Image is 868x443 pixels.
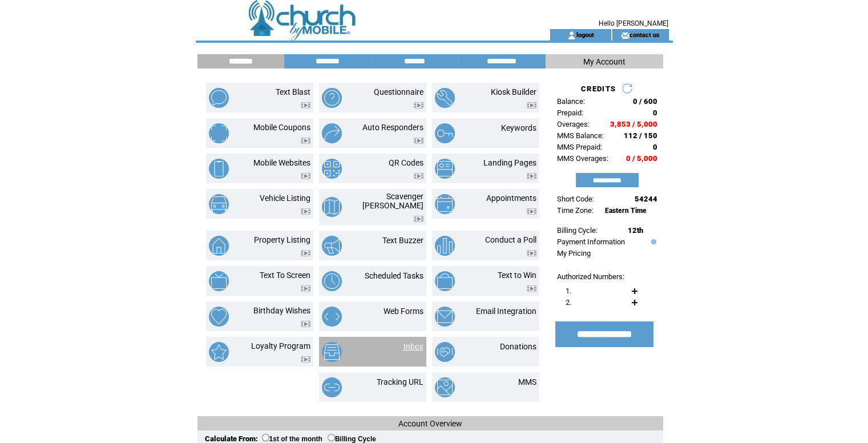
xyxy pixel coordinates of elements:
[301,250,310,256] img: video.png
[557,154,608,163] span: MMS Overages:
[435,123,455,143] img: keywords.png
[209,123,229,143] img: mobile-coupons.png
[435,307,455,327] img: email-integration.png
[209,236,229,256] img: property-listing.png
[389,158,423,167] a: QR Codes
[253,123,310,132] a: Mobile Coupons
[557,195,594,203] span: Short Code:
[377,377,423,386] a: Tracking URL
[628,226,643,235] span: 12th
[260,194,310,203] a: Vehicle Listing
[260,271,310,280] a: Text To Screen
[251,341,310,351] a: Loyalty Program
[557,143,602,151] span: MMS Prepaid:
[633,97,657,106] span: 0 / 600
[209,342,229,362] img: loyalty-program.png
[414,216,423,222] img: video.png
[301,208,310,215] img: video.png
[527,250,536,256] img: video.png
[527,173,536,179] img: video.png
[635,195,657,203] span: 54244
[322,88,342,108] img: questionnaire.png
[498,271,536,280] a: Text to Win
[301,321,310,327] img: video.png
[301,173,310,179] img: video.png
[557,120,590,128] span: Overages:
[435,88,455,108] img: kiosk-builder.png
[557,272,624,281] span: Authorized Numbers:
[383,307,423,316] a: Web Forms
[435,342,455,362] img: donations.png
[483,158,536,167] a: Landing Pages
[398,419,462,428] span: Account Overview
[567,31,576,40] img: account_icon.gif
[435,377,455,397] img: mms.png
[576,31,594,38] a: logout
[621,31,629,40] img: contact_us_icon.gif
[328,434,335,441] input: Billing Cycle
[624,131,657,140] span: 112 / 150
[322,123,342,143] img: auto-responders.png
[322,159,342,179] img: qr-codes.png
[435,159,455,179] img: landing-pages.png
[557,249,591,257] a: My Pricing
[626,154,657,163] span: 0 / 5,000
[382,236,423,245] a: Text Buzzer
[527,285,536,292] img: video.png
[518,377,536,386] a: MMS
[557,237,625,246] a: Payment Information
[276,87,310,96] a: Text Blast
[403,342,423,351] a: Inbox
[414,102,423,108] img: video.png
[435,236,455,256] img: conduct-a-poll.png
[301,356,310,363] img: video.png
[262,434,269,441] input: 1st of the month
[301,102,310,108] img: video.png
[557,97,585,106] span: Balance:
[566,298,571,307] span: 2.
[328,435,376,443] label: Billing Cycle
[209,88,229,108] img: text-blast.png
[365,271,423,280] a: Scheduled Tasks
[209,307,229,327] img: birthday-wishes.png
[557,226,597,235] span: Billing Cycle:
[253,158,310,167] a: Mobile Websites
[610,120,657,128] span: 3,853 / 5,000
[322,307,342,327] img: web-forms.png
[527,102,536,108] img: video.png
[557,206,594,215] span: Time Zone:
[557,108,583,117] span: Prepaid:
[322,342,342,362] img: inbox.png
[491,87,536,96] a: Kiosk Builder
[485,235,536,244] a: Conduct a Poll
[322,197,342,217] img: scavenger-hunt.png
[362,123,423,132] a: Auto Responders
[322,271,342,291] img: scheduled-tasks.png
[362,192,423,210] a: Scavenger [PERSON_NAME]
[262,435,322,443] label: 1st of the month
[557,131,604,140] span: MMS Balance:
[209,194,229,214] img: vehicle-listing.png
[435,271,455,291] img: text-to-win.png
[322,377,342,397] img: tracking-url.png
[301,138,310,144] img: video.png
[374,87,423,96] a: Questionnaire
[209,159,229,179] img: mobile-websites.png
[301,285,310,292] img: video.png
[209,271,229,291] img: text-to-screen.png
[653,143,657,151] span: 0
[435,194,455,214] img: appointments.png
[583,57,625,66] span: My Account
[476,307,536,316] a: Email Integration
[414,138,423,144] img: video.png
[599,19,668,27] span: Hello [PERSON_NAME]
[653,108,657,117] span: 0
[648,239,656,244] img: help.gif
[500,342,536,351] a: Donations
[414,173,423,179] img: video.png
[581,84,616,93] span: CREDITS
[629,31,660,38] a: contact us
[501,123,536,132] a: Keywords
[486,194,536,203] a: Appointments
[253,306,310,315] a: Birthday Wishes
